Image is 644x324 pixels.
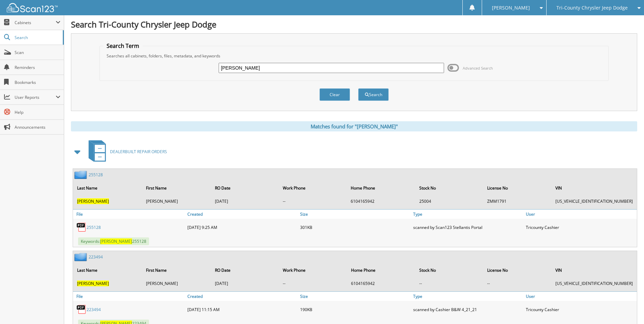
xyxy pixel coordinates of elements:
[89,254,103,260] a: 223494
[110,149,167,155] span: DEALERBUILT REPAIR ORDERS
[186,292,298,301] a: Created
[416,196,483,207] td: 25004
[15,94,56,100] span: User Reports
[279,263,347,277] th: Work Phone
[211,196,279,207] td: [DATE]
[552,263,636,277] th: VIN
[411,292,524,301] a: Type
[186,210,298,219] a: Created
[74,263,142,277] th: Last Name
[15,109,60,115] span: Help
[74,170,89,179] img: folder2.png
[484,278,551,289] td: --
[74,253,89,261] img: folder2.png
[103,42,143,50] legend: Search Term
[279,278,347,289] td: --
[347,196,415,207] td: 6104165942
[73,210,186,219] a: File
[484,263,551,277] th: License No
[358,88,389,101] button: Search
[211,278,279,289] td: [DATE]
[416,278,483,289] td: --
[143,196,211,207] td: [PERSON_NAME]
[76,222,87,232] img: PDF.png
[71,19,637,30] h1: Search Tri-County Chrysler Jeep Dodge
[77,198,109,204] span: [PERSON_NAME]
[211,181,279,195] th: RO Date
[89,172,103,178] a: 255128
[76,304,87,314] img: PDF.png
[348,263,416,277] th: Home Phone
[77,281,109,286] span: [PERSON_NAME]
[7,3,58,12] img: scan123-logo-white.svg
[556,6,628,10] span: Tri-County Chrysler Jeep Dodge
[78,237,149,245] span: Keywords: 255128
[298,220,411,234] div: 301KB
[143,181,211,195] th: First Name
[298,292,411,301] a: Size
[85,138,167,165] a: DEALERBUILT REPAIR ORDERS
[484,181,551,195] th: License No
[298,210,411,219] a: Size
[524,220,637,234] div: Tricounty Cashier
[411,303,524,316] div: scanned by Cashier B&W 4_21_21
[211,263,279,277] th: RO Date
[279,196,347,207] td: --
[416,181,483,195] th: Stock No
[416,263,483,277] th: Stock No
[87,307,101,312] a: 223494
[610,291,644,324] iframe: Chat Widget
[411,220,524,234] div: scanned by Scan123 Stellantis Portal
[484,196,551,207] td: ZMM1791
[348,278,416,289] td: 6104165942
[143,263,211,277] th: First Name
[319,88,350,101] button: Clear
[15,124,60,130] span: Announcements
[143,278,211,289] td: [PERSON_NAME]
[463,66,493,71] span: Advanced Search
[71,121,637,131] div: Matches found for "[PERSON_NAME]"
[15,35,59,40] span: Search
[552,278,636,289] td: [US_VEHICLE_IDENTIFICATION_NUMBER]
[15,20,56,25] span: Cabinets
[103,53,605,59] div: Searches all cabinets, folders, files, metadata, and keywords
[74,181,142,195] th: Last Name
[524,210,637,219] a: User
[492,6,530,10] span: [PERSON_NAME]
[552,181,636,195] th: VIN
[411,210,524,219] a: Type
[15,50,60,55] span: Scan
[524,303,637,316] div: Tricounty Cashier
[100,238,132,244] span: [PERSON_NAME]
[279,181,347,195] th: Work Phone
[87,224,101,230] a: 255128
[15,79,60,85] span: Bookmarks
[15,65,60,70] span: Reminders
[186,303,298,316] div: [DATE] 11:15 AM
[298,303,411,316] div: 190KB
[347,181,415,195] th: Home Phone
[552,196,636,207] td: [US_VEHICLE_IDENTIFICATION_NUMBER]
[186,220,298,234] div: [DATE] 9:25 AM
[73,292,186,301] a: File
[524,292,637,301] a: User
